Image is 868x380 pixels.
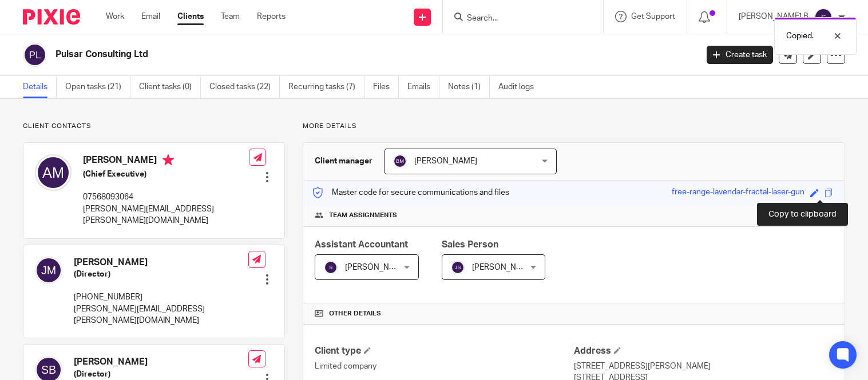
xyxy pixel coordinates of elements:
[288,76,364,98] a: Recurring tasks (7)
[393,154,407,168] img: svg%3E
[574,345,833,357] h4: Address
[324,261,338,274] img: svg%3E
[83,169,249,180] h5: (Chief Executive)
[56,49,562,61] h2: Pulsar Consulting Ltd
[315,240,408,249] span: Assistant Accountant
[74,291,248,303] p: [PHONE_NUMBER]
[707,46,773,64] a: Create task
[786,30,814,42] p: Copied.
[83,203,249,227] p: [PERSON_NAME][EMAIL_ADDRESS][PERSON_NAME][DOMAIN_NAME]
[448,76,490,98] a: Notes (1)
[74,369,248,380] h5: (Director)
[221,11,240,22] a: Team
[814,8,833,26] img: svg%3E
[257,11,286,22] a: Reports
[315,361,574,372] p: Limited company
[209,76,280,98] a: Closed tasks (22)
[498,76,542,98] a: Audit logs
[83,154,249,169] h4: [PERSON_NAME]
[141,11,160,22] a: Email
[345,263,415,271] span: [PERSON_NAME] B
[23,43,47,67] img: svg%3E
[65,76,130,98] a: Open tasks (21)
[329,211,397,220] span: Team assignments
[139,76,201,98] a: Client tasks (0)
[303,122,845,131] p: More details
[451,261,465,274] img: svg%3E
[315,345,574,357] h4: Client type
[672,186,804,199] div: free-range-lavendar-fractal-laser-gun
[315,155,372,167] h3: Client manager
[407,76,439,98] a: Emails
[23,122,285,131] p: Client contacts
[442,240,498,249] span: Sales Person
[23,9,80,25] img: Pixie
[312,187,509,198] p: Master code for secure communications and files
[574,361,833,372] p: [STREET_ADDRESS][PERSON_NAME]
[35,154,72,191] img: svg%3E
[162,154,174,166] i: Primary
[472,263,535,271] span: [PERSON_NAME]
[74,269,248,280] h5: (Director)
[35,257,62,284] img: svg%3E
[23,76,57,98] a: Details
[74,356,248,368] h4: [PERSON_NAME]
[177,11,204,22] a: Clients
[74,303,248,327] p: [PERSON_NAME][EMAIL_ADDRESS][PERSON_NAME][DOMAIN_NAME]
[106,11,124,22] a: Work
[83,191,249,203] p: 07568093064
[373,76,399,98] a: Files
[414,157,477,165] span: [PERSON_NAME]
[329,309,381,318] span: Other details
[74,257,248,269] h4: [PERSON_NAME]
